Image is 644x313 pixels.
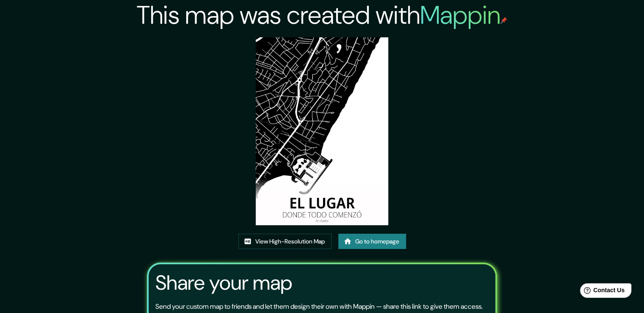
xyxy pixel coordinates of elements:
[338,234,406,249] a: Go to homepage
[256,37,388,225] img: created-map
[155,302,483,312] p: Send your custom map to friends and let them design their own with Mappin — share this link to gi...
[155,271,292,295] h3: Share your map
[500,17,507,24] img: mappin-pin
[569,280,635,304] iframe: Help widget launcher
[238,234,332,249] a: View High-Resolution Map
